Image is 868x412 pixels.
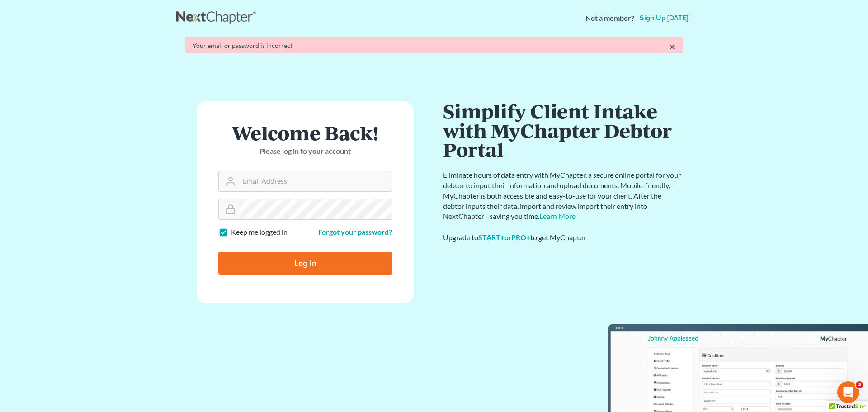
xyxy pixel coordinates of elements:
h1: Simplify Client Intake with MyChapter Debtor Portal [443,101,683,159]
a: Sign up [DATE]! [638,14,692,22]
h1: Welcome Back! [218,123,392,142]
a: Forgot your password? [318,227,392,236]
a: PRO+ [511,233,530,242]
strong: Not a member? [585,13,634,24]
iframe: Intercom live chat [837,381,859,403]
p: Eliminate hours of data entry with MyChapter, a secure online portal for your debtor to input the... [443,170,683,222]
div: Upgrade to or to get MyChapter [443,232,683,243]
a: Learn More [539,212,576,220]
div: Your email or password is incorrect [193,41,675,50]
span: 3 [856,381,863,388]
label: Keep me logged in [231,227,288,237]
a: START+ [478,233,505,242]
a: × [669,41,675,52]
input: Email Address [239,171,392,191]
p: Please log in to your account [218,146,392,156]
input: Log In [218,252,392,275]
